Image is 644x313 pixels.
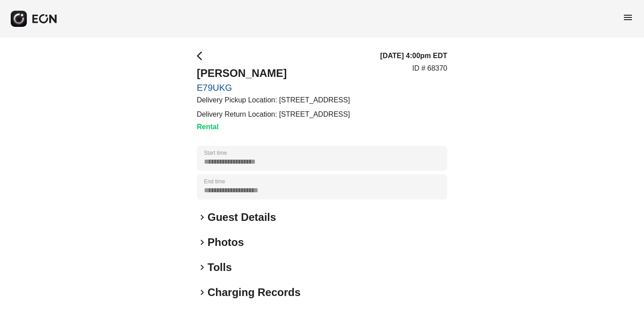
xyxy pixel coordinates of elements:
[197,262,208,273] span: keyboard_arrow_right
[197,51,208,61] span: arrow_back_ios
[208,285,301,300] h2: Charging Records
[208,210,276,224] h2: Guest Details
[208,235,244,250] h2: Photos
[197,109,350,120] p: Delivery Return Location: [STREET_ADDRESS]
[208,260,232,275] h2: Tolls
[197,122,350,132] h3: Rental
[197,212,208,223] span: keyboard_arrow_right
[623,12,633,23] span: menu
[197,95,350,106] p: Delivery Pickup Location: [STREET_ADDRESS]
[412,63,447,74] p: ID # 68370
[197,287,208,298] span: keyboard_arrow_right
[197,237,208,248] span: keyboard_arrow_right
[197,66,350,80] h2: [PERSON_NAME]
[197,82,350,93] a: E79UKG
[380,51,447,61] h3: [DATE] 4:00pm EDT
